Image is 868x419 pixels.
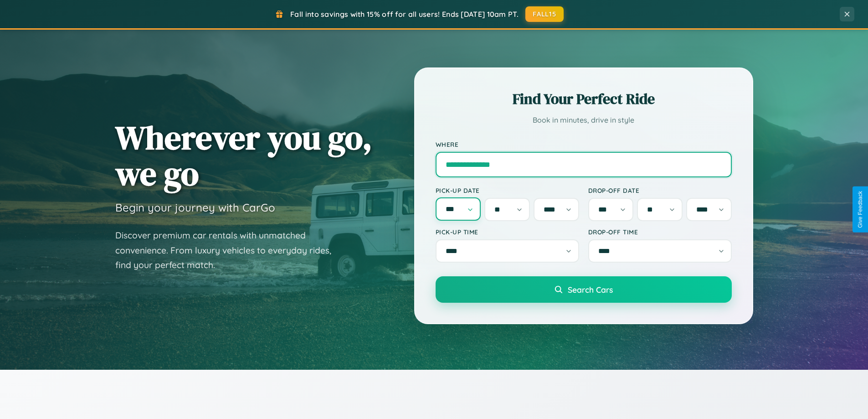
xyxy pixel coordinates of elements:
[290,10,519,19] span: Fall into savings with 15% off for all users! Ends [DATE] 10am PT.
[525,6,564,22] button: FALL15
[436,114,732,127] p: Book in minutes, drive in style
[115,228,343,273] p: Discover premium car rentals with unmatched convenience. From luxury vehicles to everyday rides, ...
[568,285,613,295] span: Search Cars
[115,201,275,214] h3: Begin your journey with CarGo
[436,186,579,194] label: Pick-up Date
[436,140,732,148] label: Where
[857,191,863,228] div: Give Feedback
[436,276,732,303] button: Search Cars
[588,186,732,194] label: Drop-off Date
[115,119,372,191] h1: Wherever you go, we go
[588,228,732,236] label: Drop-off Time
[436,89,732,109] h2: Find Your Perfect Ride
[436,228,579,236] label: Pick-up Time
